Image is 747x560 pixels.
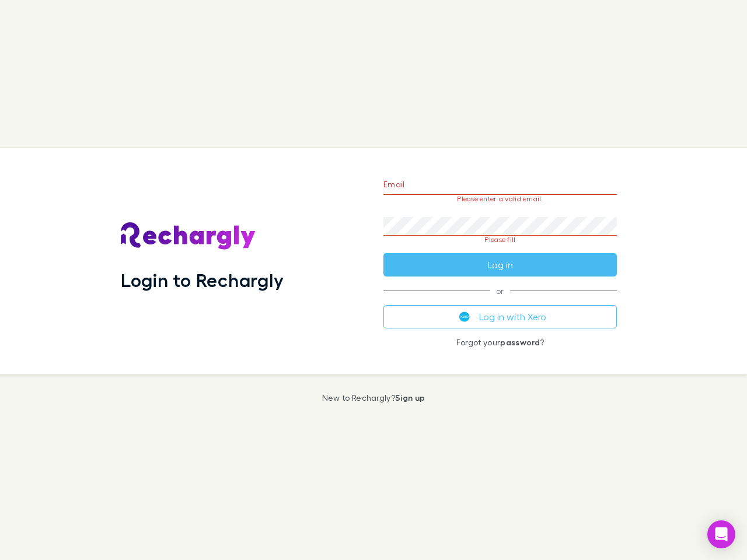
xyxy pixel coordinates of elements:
a: password [500,337,540,347]
img: Xero's logo [459,311,470,322]
button: Log in [383,253,617,276]
button: Log in with Xero [383,305,617,328]
p: Forgot your ? [383,338,617,347]
a: Sign up [395,393,425,402]
span: or [383,290,617,291]
p: Please enter a valid email. [383,195,617,203]
h1: Login to Rechargly [121,269,284,291]
p: New to Rechargly? [322,393,425,402]
p: Please fill [383,236,617,244]
img: Rechargly's Logo [121,222,256,250]
div: Open Intercom Messenger [707,520,735,548]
